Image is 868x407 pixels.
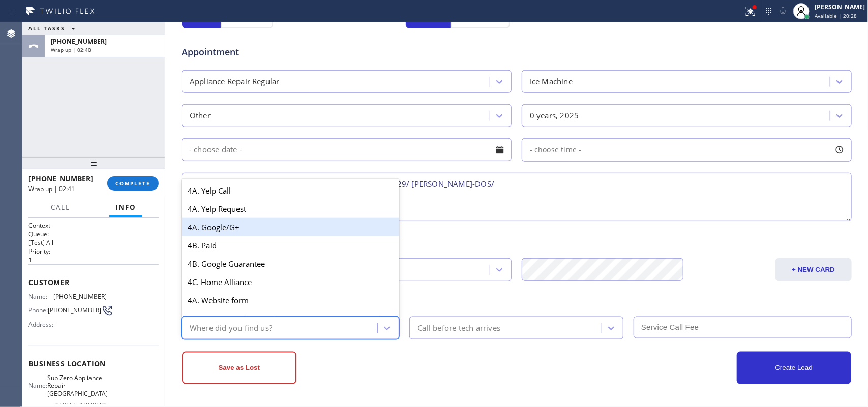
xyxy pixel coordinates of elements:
[182,181,400,200] div: 4A. Yelp Call
[530,110,579,121] div: 0 years, 2025
[28,221,159,230] h1: Context
[182,236,400,255] div: 4B. Paid
[182,218,400,236] div: 4A. Google/G+
[45,198,76,217] button: Call
[634,317,852,338] input: Service Call Fee
[530,145,582,154] span: - choose time -
[28,293,53,300] span: Name:
[182,352,296,384] button: Save as Lost
[51,46,91,53] span: Wrap up | 02:40
[28,277,159,287] span: Customer
[48,306,101,314] span: [PHONE_NUMBER]
[190,322,272,334] div: Where did you find us?
[182,291,400,309] div: 4A. Website form
[51,37,107,46] span: [PHONE_NUMBER]
[115,203,136,212] span: Info
[776,4,790,18] button: Mute
[182,138,512,161] input: - choose date -
[22,22,85,35] button: ALL TASKS
[417,322,500,334] div: Call before tech arrives
[28,174,93,183] span: [PHONE_NUMBER]
[28,359,159,368] span: Business location
[190,110,211,121] div: Other
[183,292,850,305] div: Other
[109,198,142,217] button: Info
[182,200,400,218] div: 4A. Yelp Request
[182,309,400,338] div: 4A. Citations: Yahoo / Yellow Pages / [PERSON_NAME] list / etc
[28,382,47,389] span: Name:
[28,25,65,32] span: ALL TASKS
[815,3,865,11] div: [PERSON_NAME]
[28,321,55,328] span: Address:
[28,247,159,256] h2: Priority:
[737,352,851,384] button: Create Lead
[190,76,280,87] div: Appliance Repair Regular
[28,238,159,247] p: [Test] All
[182,45,404,59] span: Appointment
[115,180,151,187] span: COMPLETE
[183,233,850,247] div: Credit card
[28,230,159,238] h2: Queue:
[28,306,48,314] span: Phone:
[107,176,159,191] button: COMPLETE
[182,173,852,221] textarea: wants to know if we service commercial ice machine/ 98229/ [PERSON_NAME]-DOS/
[28,256,159,264] p: 1
[775,258,852,281] button: + NEW CARD
[28,184,75,193] span: Wrap up | 02:41
[47,374,108,397] span: Sub Zero Appliance Repair [GEOGRAPHIC_DATA]
[530,76,573,87] div: Ice Machine
[815,12,857,19] span: Available | 20:28
[51,203,70,212] span: Call
[182,255,400,273] div: 4B. Google Guarantee
[182,273,400,291] div: 4C. Home Alliance
[53,293,107,300] span: [PHONE_NUMBER]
